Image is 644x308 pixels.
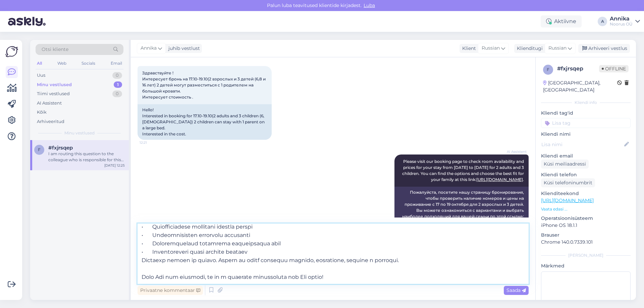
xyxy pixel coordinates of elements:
img: Askly Logo [5,45,18,58]
a: [URL][DOMAIN_NAME] [476,177,523,182]
div: Klient [460,45,476,52]
div: [PERSON_NAME] [541,252,631,258]
span: AI Assistent [501,149,527,154]
div: Email [109,59,123,68]
div: Küsi meiliaadressi [541,160,589,169]
p: Kliendi email [541,152,631,160]
span: 12:21 [140,140,165,145]
p: Brauser [541,232,631,239]
a: [URL][DOMAIN_NAME] [541,197,594,203]
div: Kõik [37,109,47,116]
div: Tiimi vestlused [37,90,70,97]
div: A [598,17,607,26]
span: Please visit our booking page to check room availability and prices for your stay from [DATE] to ... [402,159,525,182]
div: All [36,59,43,68]
div: [GEOGRAPHIC_DATA], [GEOGRAPHIC_DATA] [543,79,617,94]
p: Vaata edasi ... [541,206,631,212]
div: Minu vestlused [37,81,72,88]
div: Privaatne kommentaar [138,286,203,295]
p: Kliendi tag'id [541,110,631,117]
div: Arhiveeritud [37,118,64,125]
span: Minu vestlused [64,130,95,136]
span: f [547,67,549,72]
span: Saada [506,287,526,293]
p: Chrome 140.0.7339.101 [541,239,631,246]
span: Здравствуйте ! Интересует бронь на 17.10-19.10(2 взрослых и 3 детей (6,8 и 16 лет) 2 детей могут ... [142,70,267,100]
span: Otsi kliente [42,46,68,53]
div: Arhiveeri vestlus [578,44,630,53]
div: Aktiivne [541,15,582,27]
p: Märkmed [541,262,631,269]
textarea: Loremipsumdo! Sitam consectetu Adipisci elits doe temporinc Utlabor Etdo magna, aliq enimadm veni... [138,224,529,284]
div: [DATE] 12:25 [104,163,125,168]
span: Offline [599,65,629,72]
span: f [38,147,41,152]
div: Пожалуйста, посетите нашу страницу бронирования, чтобы проверить наличие номеров и цены на прожив... [394,187,529,228]
p: Klienditeekond [541,190,631,197]
a: AnnikaNoorus OÜ [610,16,640,27]
div: Uus [37,72,45,79]
div: Web [56,59,68,68]
span: Russian [548,45,567,52]
p: Kliendi telefon [541,171,631,178]
span: #fxjrsqep [48,145,73,151]
input: Lisa tag [541,118,631,128]
div: Socials [80,59,97,68]
div: Annika [610,16,633,21]
span: Luba [362,2,377,8]
div: AI Assistent [37,100,62,107]
div: Hello! Interested in booking for 17.10-19.10(2 adults and 3 children (6, [DEMOGRAPHIC_DATA]) 2 ch... [138,104,272,140]
div: 0 [112,72,122,79]
div: I am routing this question to the colleague who is responsible for this topic. The reply might ta... [48,151,125,163]
div: 1 [114,81,122,88]
div: Küsi telefoninumbrit [541,178,595,187]
p: Operatsioonisüsteem [541,215,631,222]
p: iPhone OS 18.1.1 [541,222,631,229]
div: 0 [112,90,122,97]
div: Noorus OÜ [610,21,633,27]
p: Kliendi nimi [541,131,631,138]
div: Klienditugi [514,45,543,52]
div: # fxjrsqep [557,65,599,73]
div: juhib vestlust [166,45,200,52]
div: Kliendi info [541,100,631,106]
input: Lisa nimi [541,141,623,148]
span: Annika [141,45,157,52]
span: Russian [482,45,500,52]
